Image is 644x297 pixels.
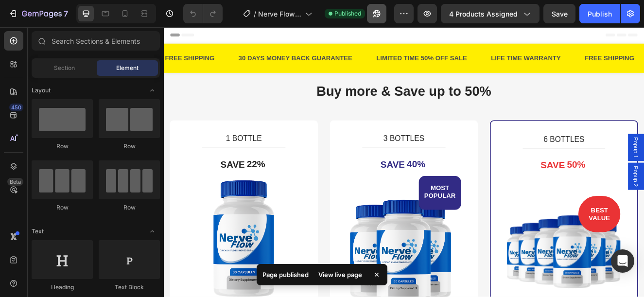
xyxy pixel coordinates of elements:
[7,67,576,90] h2: Buy more & Save up to 50%
[449,9,518,19] span: 4 products assigned
[441,4,540,23] button: 4 products assigned
[32,86,51,95] span: Layout
[254,9,256,19] span: /
[552,10,568,18] span: Save
[32,203,93,212] div: Row
[99,203,160,212] div: Row
[588,9,612,19] div: Publish
[7,178,23,186] div: Beta
[4,4,72,23] button: 7
[294,158,318,175] div: 40%
[258,9,301,19] span: Nerve Flow (NERVE PAIN CAPS)
[32,142,93,151] div: Row
[516,218,542,236] p: BEST VALUE
[144,83,160,98] span: Toggle open
[164,27,644,297] iframe: Design area
[99,142,160,151] div: Row
[334,9,361,18] span: Published
[611,249,634,273] div: Open Intercom Messenger
[397,30,483,46] div: LIFE TIME WARRANTY
[99,283,160,292] div: Text Block
[262,270,309,280] p: Page published
[579,4,620,23] button: Publish
[316,191,354,209] p: MOST POPULAR
[68,158,100,176] div: SAVE
[54,64,75,72] span: Section
[32,227,44,236] span: Text
[100,158,124,175] div: 22%
[313,268,368,281] div: View live page
[413,130,559,144] h3: 6 BOTTLES
[488,159,513,176] div: 50%
[217,129,366,143] h3: 3 BOTTLES
[144,224,160,239] span: Toggle open
[262,158,295,176] div: SAVE
[543,4,575,23] button: Save
[23,129,172,143] h3: 1 BOTTLE
[9,104,23,111] div: 450
[32,31,160,51] input: Search Sections & Elements
[90,30,230,46] div: 30 DAYS MONEY BACK GUARANTEE
[0,30,63,46] div: FREE SHIPPING
[456,159,489,177] div: SAVE
[183,4,223,23] div: Undo/Redo
[510,30,573,46] div: FREE SHIPPING
[116,64,139,72] span: Element
[64,8,68,19] p: 7
[569,169,578,194] span: Popup 2
[257,30,369,46] div: LIMITED TIME 50% OFF SALE
[569,134,578,159] span: Popup 1
[32,283,93,292] div: Heading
